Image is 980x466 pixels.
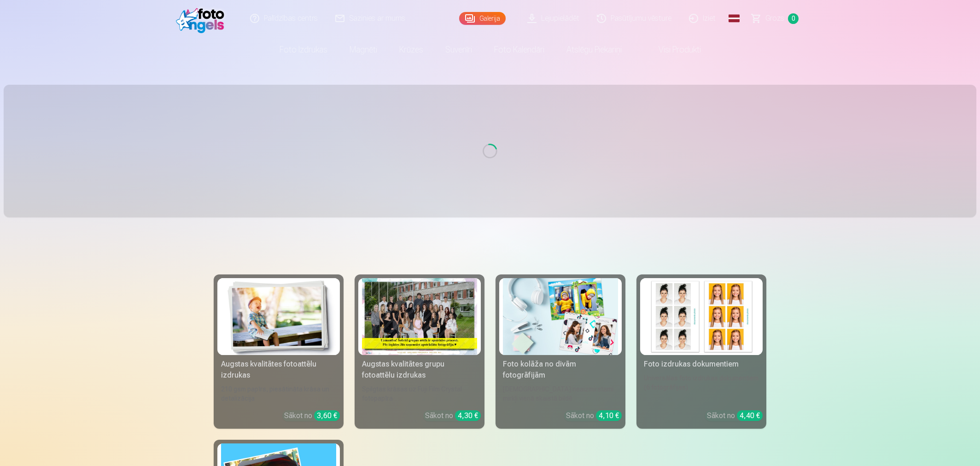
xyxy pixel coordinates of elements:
img: Augstas kvalitātes fotoattēlu izdrukas [221,278,336,355]
div: 4,30 € [455,410,481,421]
img: Foto kolāža no divām fotogrāfijām [503,278,618,355]
a: Foto izdrukas dokumentiemFoto izdrukas dokumentiemUniversālas foto izdrukas dokumentiem (6 fotogr... [636,274,766,429]
a: Augstas kvalitātes grupu fotoattēlu izdrukasSpilgtas krāsas uz Fuji Film Crystal fotopapīraSākot ... [355,274,484,429]
a: Augstas kvalitātes fotoattēlu izdrukasAugstas kvalitātes fotoattēlu izdrukas210 gsm papīrs, piesā... [214,274,344,429]
a: Galerija [459,12,506,25]
div: Spilgtas krāsas uz Fuji Film Crystal fotopapīra [358,384,481,403]
div: Foto kolāža no divām fotogrāfijām [499,359,622,381]
span: 0 [788,13,799,24]
a: Foto kalendāri [483,37,555,63]
a: Krūzes [388,37,434,63]
div: Augstas kvalitātes grupu fotoattēlu izdrukas [358,359,481,381]
a: Magnēti [338,37,388,63]
div: 3,60 € [314,410,340,421]
div: Sākot no [425,410,481,421]
a: Foto kolāža no divām fotogrāfijāmFoto kolāža no divām fotogrāfijām[DEMOGRAPHIC_DATA] neaizmirstam... [496,274,625,429]
div: Universālas foto izdrukas dokumentiem (6 fotogrāfijas) [640,373,763,403]
h3: Foto izdrukas [221,239,759,256]
a: Atslēgu piekariņi [555,37,633,63]
div: 210 gsm papīrs, piesātināta krāsa un detalizācija [217,384,340,403]
img: Foto izdrukas dokumentiem [644,278,759,355]
div: Augstas kvalitātes fotoattēlu izdrukas [217,359,340,381]
a: Foto izdrukas [268,37,338,63]
div: 4,40 € [737,410,763,421]
div: Sākot no [566,410,622,421]
div: [DEMOGRAPHIC_DATA] neaizmirstami mirkļi vienā skaistā bildē [499,384,622,403]
a: Visi produkti [633,37,712,63]
div: Sākot no [284,410,340,421]
img: /fa1 [176,4,229,33]
div: Foto izdrukas dokumentiem [640,359,763,370]
span: Grozs [765,13,784,24]
a: Suvenīri [434,37,483,63]
div: Sākot no [707,410,763,421]
div: 4,10 € [596,410,622,421]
